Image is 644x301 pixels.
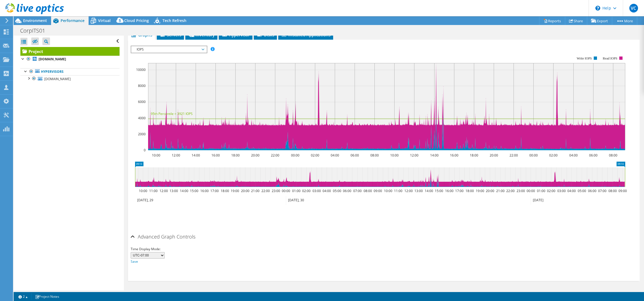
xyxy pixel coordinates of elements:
[271,153,279,158] text: 22:00
[603,57,617,60] text: Read IOPS
[138,116,146,120] text: 4000
[445,189,454,193] text: 16:00
[569,153,578,158] text: 04:00
[144,148,146,152] text: 0
[15,293,32,300] a: 2
[172,153,180,158] text: 12:00
[138,132,146,136] text: 2000
[251,189,260,193] text: 21:00
[609,153,617,158] text: 08:00
[351,153,359,158] text: 06:00
[188,32,215,37] span: Inventory
[162,18,186,23] span: Tech Refresh
[490,153,498,158] text: 20:00
[261,189,270,193] text: 22:00
[231,153,240,158] text: 18:00
[343,189,351,193] text: 06:00
[333,189,341,193] text: 05:00
[364,189,372,193] text: 08:00
[18,28,54,34] h1: CorpITS01
[353,189,362,193] text: 07:00
[152,153,160,158] text: 10:00
[151,111,193,116] text: 95th Percentile = 3921 IOPS
[312,189,321,193] text: 03:00
[470,153,478,158] text: 18:00
[557,189,566,193] text: 03:00
[231,189,239,193] text: 19:00
[149,189,158,193] text: 11:00
[160,189,168,193] text: 12:00
[139,189,147,193] text: 10:00
[410,153,418,158] text: 12:00
[221,32,250,37] span: Hypervisor
[272,189,280,193] text: 23:00
[565,17,587,25] a: Share
[131,32,152,37] span: Graphs
[311,153,319,158] text: 02:00
[384,189,392,193] text: 10:00
[211,153,220,158] text: 16:00
[539,17,565,25] a: Reports
[131,247,161,251] span: Time Display Mode:
[465,189,474,193] text: 18:00
[589,153,598,158] text: 06:00
[131,231,195,242] h2: Advanced Graph Controls
[370,153,379,158] text: 08:00
[595,6,600,11] svg: \n
[20,47,120,56] a: Project
[455,189,464,193] text: 17:00
[180,189,188,193] text: 14:00
[39,57,66,61] b: [DOMAIN_NAME]
[170,189,178,193] text: 13:00
[425,189,433,193] text: 14:00
[323,189,331,193] text: 04:00
[291,153,299,158] text: 00:00
[281,32,330,37] span: Installed Applications
[302,189,311,193] text: 02:00
[131,259,138,264] a: Save
[20,68,120,75] a: Hypervisors
[210,189,219,193] text: 17:00
[221,189,229,193] text: 18:00
[98,18,111,23] span: Virtual
[124,18,149,23] span: Cloud Pricing
[435,189,443,193] text: 15:00
[430,153,439,158] text: 14:00
[547,189,555,193] text: 02:00
[200,189,209,193] text: 16:00
[251,153,260,158] text: 20:00
[577,57,592,60] text: Write IOPS
[190,189,198,193] text: 15:00
[476,189,484,193] text: 19:00
[587,17,612,25] a: Export
[20,56,120,63] a: [DOMAIN_NAME]
[404,189,413,193] text: 12:00
[374,189,382,193] text: 09:00
[136,67,146,72] text: 10000
[192,153,200,158] text: 14:00
[537,189,545,193] text: 01:00
[517,189,525,193] text: 23:00
[527,189,535,193] text: 00:00
[506,189,515,193] text: 22:00
[578,189,586,193] text: 05:00
[394,189,402,193] text: 11:00
[160,32,181,37] span: Servers
[390,153,399,158] text: 10:00
[618,189,627,193] text: 09:00
[44,77,71,81] span: [DOMAIN_NAME]
[608,189,617,193] text: 08:00
[257,32,274,37] span: Disks
[567,189,576,193] text: 04:00
[529,153,538,158] text: 00:00
[496,189,505,193] text: 21:00
[598,189,607,193] text: 07:00
[134,46,204,53] span: IOPS
[486,189,494,193] text: 20:00
[450,153,458,158] text: 16:00
[331,153,339,158] text: 04:00
[282,189,290,193] text: 00:00
[20,75,120,82] a: [DOMAIN_NAME]
[612,17,637,25] a: More
[241,189,249,193] text: 20:00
